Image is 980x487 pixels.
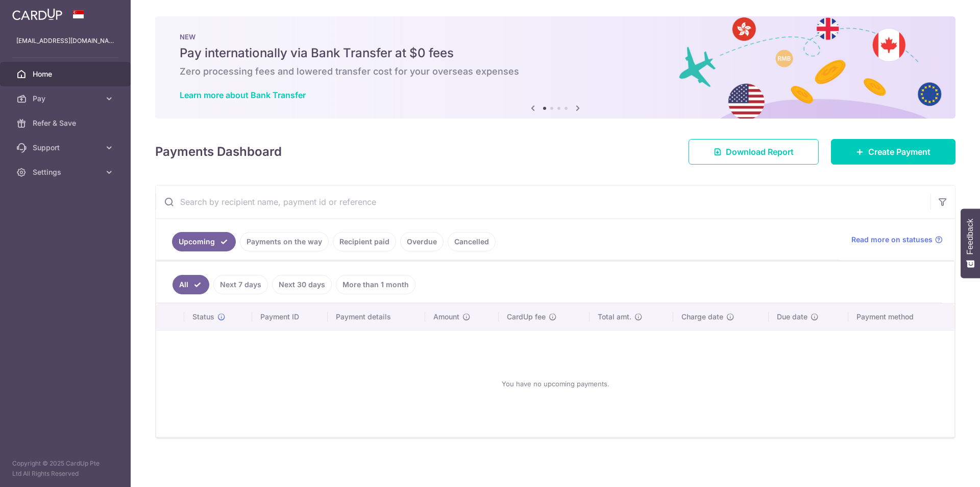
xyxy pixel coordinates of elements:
a: Next 7 days [213,275,268,294]
button: Feedback - Show survey [961,208,980,278]
a: Read more on statuses [851,235,943,245]
h5: Pay internationally via Bank Transfer at $0 fees [180,45,931,61]
a: Cancelled [448,232,496,251]
span: Settings [33,167,100,177]
a: Recipient paid [333,232,396,251]
img: CardUp [12,8,62,20]
a: Learn more about Bank Transfer [180,90,306,100]
span: Read more on statuses [851,235,933,245]
span: Support [33,143,100,153]
a: Next 30 days [272,275,332,294]
div: You have no upcoming payments. [168,339,942,429]
span: Feedback [966,219,975,254]
a: All [173,275,209,294]
a: More than 1 month [336,275,415,294]
th: Payment ID [252,304,328,330]
span: Status [192,312,214,322]
span: Home [33,69,100,79]
a: Download Report [689,139,819,165]
span: Total amt. [598,312,631,322]
span: Download Report [726,146,794,158]
span: Pay [33,94,100,104]
span: Charge date [681,312,723,322]
span: CardUp fee [507,312,546,322]
input: Search by recipient name, payment id or reference [156,185,930,218]
h6: Zero processing fees and lowered transfer cost for your overseas expenses [180,65,931,78]
img: Bank transfer banner [155,16,955,119]
span: Create Payment [868,146,930,158]
p: NEW [180,33,931,41]
th: Payment method [848,304,954,330]
a: Overdue [400,232,444,251]
th: Payment details [328,304,426,330]
span: Amount [433,312,459,322]
a: Create Payment [831,139,955,165]
span: Refer & Save [33,118,100,128]
a: Payments on the way [240,232,329,251]
h4: Payments Dashboard [155,143,282,161]
span: Due date [777,312,807,322]
p: [EMAIL_ADDRESS][DOMAIN_NAME] [16,36,114,46]
a: Upcoming [172,232,236,251]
